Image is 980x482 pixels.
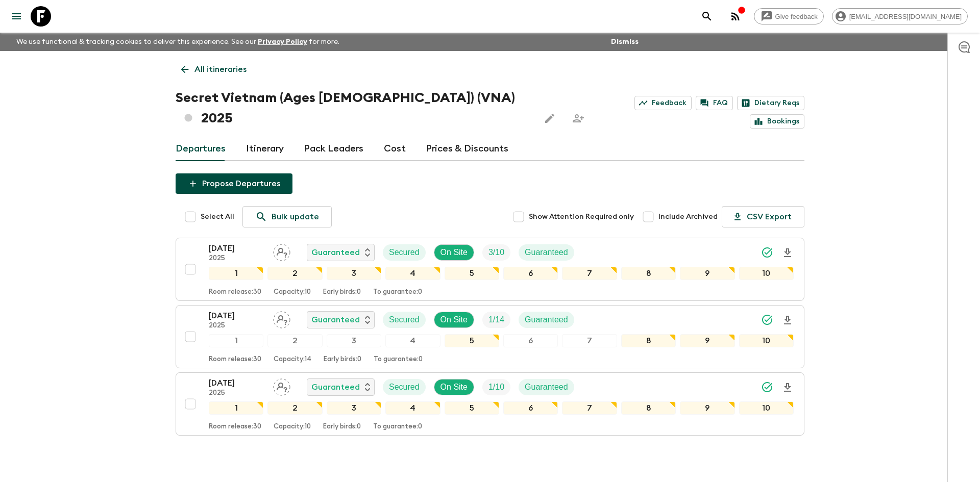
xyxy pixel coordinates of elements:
p: Capacity: 14 [274,356,311,364]
div: 4 [385,334,440,347]
div: 2 [267,401,322,415]
button: CSV Export [722,206,804,227]
button: Dismiss [608,35,641,49]
p: On Site [440,314,468,326]
div: 8 [621,401,676,415]
p: [DATE] [209,242,265,255]
p: 1 / 14 [488,314,504,326]
a: Prices & Discounts [426,137,508,161]
a: Privacy Policy [258,38,307,45]
button: search adventures [697,6,717,27]
p: Room release: 30 [209,356,261,364]
svg: Synced Successfully [761,314,773,326]
p: Secured [389,314,420,326]
div: Secured [383,379,426,395]
a: Dietary Reqs [737,96,804,110]
div: Trip Fill [482,379,510,395]
div: On Site [434,244,474,261]
p: Guaranteed [525,381,568,393]
span: Give feedback [770,13,823,20]
span: Assign pack leader [273,382,290,390]
div: Trip Fill [482,244,510,261]
div: 7 [562,401,617,415]
div: 1 [209,267,263,280]
div: [EMAIL_ADDRESS][DOMAIN_NAME] [832,8,968,24]
svg: Synced Successfully [761,246,773,259]
span: Share this itinerary [568,108,589,129]
svg: Download Onboarding [781,314,794,326]
div: 1 [209,334,263,347]
div: On Site [434,379,474,395]
div: 7 [562,334,617,347]
div: 5 [445,334,499,347]
div: Trip Fill [482,312,510,328]
div: 3 [327,267,381,280]
div: 10 [739,401,794,415]
span: Assign pack leader [273,314,290,322]
p: To guarantee: 0 [374,356,423,364]
span: Show Attention Required only [529,212,634,222]
a: FAQ [696,96,733,110]
a: Departures [176,137,226,161]
button: Edit this itinerary [540,108,560,129]
button: [DATE]2025Assign pack leaderGuaranteedSecuredOn SiteTrip FillGuaranteed12345678910Room release:30... [176,372,804,436]
p: 2025 [209,389,265,397]
p: We use functional & tracking cookies to deliver this experience. See our for more. [12,33,344,51]
p: Secured [389,381,420,393]
div: 9 [680,267,734,280]
p: 2025 [209,322,265,330]
button: Propose Departures [176,173,292,194]
p: Guaranteed [311,314,360,326]
p: Guaranteed [311,381,360,393]
p: Guaranteed [525,246,568,259]
div: 3 [327,334,381,347]
button: menu [6,6,27,27]
p: Guaranteed [525,314,568,326]
p: On Site [440,381,468,393]
div: On Site [434,312,474,328]
a: Itinerary [246,137,284,161]
div: 6 [503,267,558,280]
button: [DATE]2025Assign pack leaderGuaranteedSecuredOn SiteTrip FillGuaranteed12345678910Room release:30... [176,238,804,301]
button: [DATE]2025Assign pack leaderGuaranteedSecuredOn SiteTrip FillGuaranteed12345678910Room release:30... [176,305,804,368]
div: 8 [621,267,676,280]
div: 6 [503,401,558,415]
div: 8 [621,334,676,347]
div: 7 [562,267,617,280]
p: Early birds: 0 [324,356,361,364]
div: 6 [503,334,558,347]
p: Secured [389,246,420,259]
div: 1 [209,401,263,415]
div: Secured [383,244,426,261]
a: Cost [384,137,406,161]
p: 3 / 10 [488,246,504,259]
div: 10 [739,267,794,280]
svg: Download Onboarding [781,247,794,259]
svg: Synced Successfully [761,381,773,393]
p: All itineraries [194,63,247,75]
p: Room release: 30 [209,288,261,296]
a: Bulk update [242,206,332,227]
p: Capacity: 10 [274,423,311,431]
a: Feedback [634,96,692,110]
div: 2 [267,334,322,347]
p: [DATE] [209,377,265,389]
p: Room release: 30 [209,423,261,431]
p: Early birds: 0 [323,423,361,431]
div: 9 [680,401,734,415]
p: On Site [440,246,468,259]
p: Capacity: 10 [274,288,311,296]
div: 5 [445,267,499,280]
a: Give feedback [754,8,824,24]
p: 2025 [209,255,265,263]
div: 5 [445,401,499,415]
span: Assign pack leader [273,247,290,255]
a: Pack Leaders [304,137,363,161]
svg: Download Onboarding [781,382,794,394]
p: [DATE] [209,310,265,322]
div: 9 [680,334,734,347]
p: 1 / 10 [488,381,504,393]
div: 2 [267,267,322,280]
p: Guaranteed [311,246,360,259]
a: All itineraries [176,59,252,80]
